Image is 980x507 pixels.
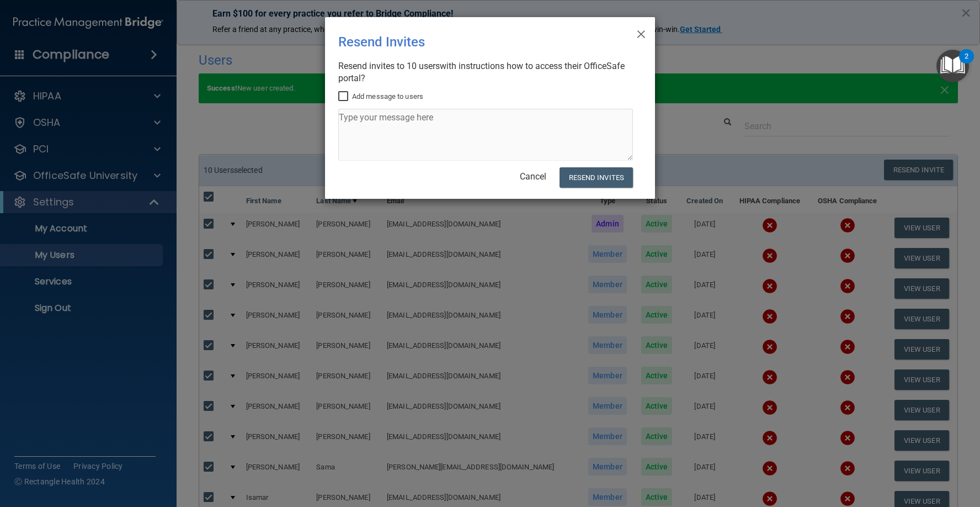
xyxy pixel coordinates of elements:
div: Resend Invites [338,26,596,58]
div: Resend invites to 10 user with instructions how to access their OfficeSafe portal? [338,60,633,84]
iframe: Drift Widget Chat Controller [789,429,967,473]
label: Add message to users [338,90,423,103]
span: × [636,22,646,44]
a: Cancel [520,171,546,182]
div: 2 [965,56,968,71]
button: Resend Invites [560,167,633,188]
span: s [435,61,440,71]
input: Add message to users [338,92,351,101]
button: Open Resource Center, 2 new notifications [936,50,969,82]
